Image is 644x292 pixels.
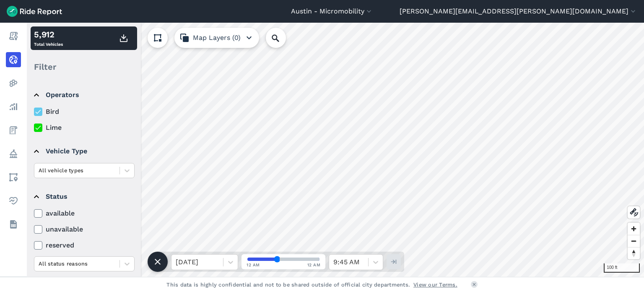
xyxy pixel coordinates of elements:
[34,224,135,234] label: unavailable
[34,185,133,208] summary: Status
[6,217,21,232] a: Datasets
[247,262,260,268] span: 12 AM
[307,262,321,268] span: 12 AM
[604,263,640,273] div: 100 ft
[31,54,137,80] div: Filter
[34,139,133,163] summary: Vehicle Type
[34,28,63,41] div: 5,912
[6,76,21,91] a: Heatmaps
[413,281,457,289] a: View our Terms.
[6,146,21,161] a: Policy
[34,83,133,107] summary: Operators
[628,247,640,259] button: Reset bearing to north
[628,223,640,235] button: Zoom in
[400,6,637,16] button: [PERSON_NAME][EMAIL_ADDRESS][PERSON_NAME][DOMAIN_NAME]
[6,170,21,185] a: Areas
[266,28,299,48] input: Search Location or Vehicles
[6,52,21,67] a: Realtime
[6,193,21,208] a: Health
[628,235,640,247] button: Zoom out
[6,99,21,114] a: Analyze
[291,6,373,16] button: Austin - Micromobility
[34,123,135,133] label: Lime
[34,107,135,117] label: Bird
[7,6,62,17] img: Ride Report
[34,28,63,48] div: Total Vehicles
[6,29,21,44] a: Report
[174,28,259,48] button: Map Layers (0)
[27,23,644,277] canvas: Map
[34,240,135,250] label: reserved
[34,208,135,218] label: available
[6,123,21,138] a: Fees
